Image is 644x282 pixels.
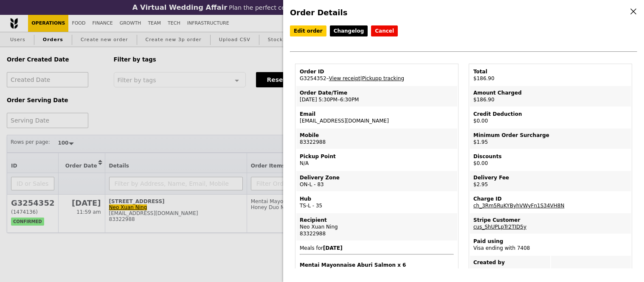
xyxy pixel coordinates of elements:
div: Order Date/Time [300,89,454,96]
a: cus_ShUPLpTr2TID5y [473,224,526,230]
td: [DATE] 5:30PM–6:30PM [296,86,457,106]
div: Delivery Zone [300,174,454,181]
div: Stripe Customer [473,217,627,223]
div: Mobile [300,132,454,139]
a: View receipt [329,75,360,81]
div: 83322988 [300,230,454,237]
div: Order ID [300,68,454,75]
td: $2.95 [470,171,631,191]
div: Email [300,111,454,117]
td: $0.00 [470,107,631,128]
span: – [326,75,329,81]
span: Meals for [300,245,454,282]
div: Recipient [300,217,454,223]
div: Amount Charged [473,89,627,96]
a: Edit order [290,25,326,36]
div: Pickup Point [300,153,454,160]
button: Cancel [371,25,398,36]
td: 83322988 [296,128,457,149]
td: ON-L - 83 [296,171,457,191]
td: N/A [296,150,457,170]
div: Created by [473,259,547,266]
span: Order Details [290,8,347,17]
span: | [360,75,404,81]
td: $0.00 [470,150,631,170]
td: $186.90 [470,86,631,106]
td: G3254352 [296,65,457,85]
a: ch_3Rm5RuKYByhVWyFn1S34VH8N [473,203,564,209]
h4: Mentai Mayonnaise Aburi Salmon x 6 [300,262,454,268]
td: $186.90 [470,65,631,85]
div: Minimum Order Surcharge [473,132,627,139]
a: Changelog [330,25,368,36]
div: Credit Deduction [473,111,627,117]
div: Paid using [473,238,627,245]
td: $1.95 [470,128,631,149]
td: Visa ending with 7408 [470,235,631,255]
div: Neo Xuan Ning [300,223,454,230]
div: Discounts [473,153,627,160]
b: [DATE] [323,245,343,251]
td: TS-L - 35 [296,192,457,212]
div: Total [473,68,627,75]
div: Hub [300,195,454,202]
div: Delivery Fee [473,174,627,181]
a: Pickupp tracking [362,75,404,81]
td: [EMAIL_ADDRESS][DOMAIN_NAME] [296,107,457,128]
div: Charge ID [473,195,627,202]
